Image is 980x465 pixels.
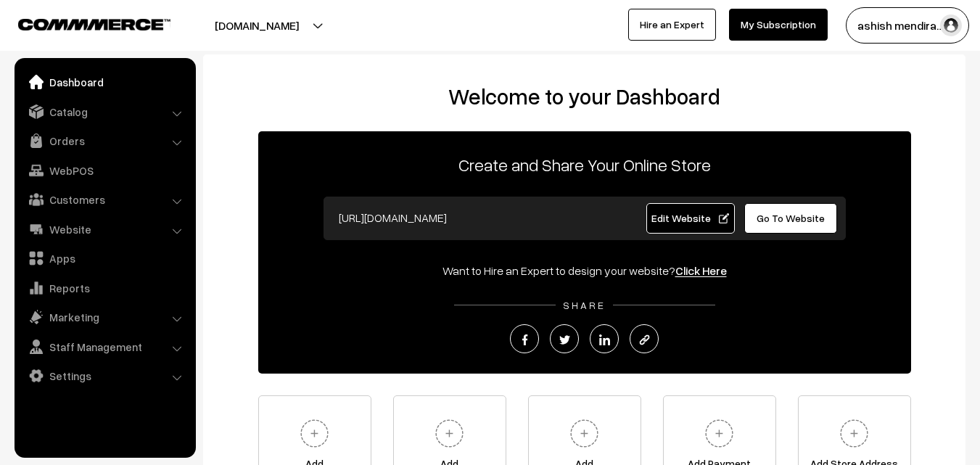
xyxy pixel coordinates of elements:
a: Catalog [18,99,191,125]
button: ashish mendira… [846,7,969,44]
span: Go To Website [757,212,825,224]
a: COMMMERCE [18,15,145,32]
a: Dashboard [18,69,191,95]
img: plus.svg [699,413,739,453]
a: Apps [18,245,191,271]
a: Staff Management [18,334,191,360]
a: My Subscription [729,9,828,41]
a: Settings [18,363,191,389]
a: Click Here [675,263,727,278]
p: Create and Share Your Online Store [258,152,911,178]
a: Marketing [18,304,191,330]
img: user [940,15,962,36]
button: [DOMAIN_NAME] [164,7,350,44]
a: Orders [18,128,191,154]
a: Go To Website [744,203,838,234]
a: Customers [18,186,191,213]
a: Reports [18,275,191,301]
a: WebPOS [18,157,191,184]
img: COMMMERCE [18,19,170,30]
img: plus.svg [429,413,469,453]
a: Edit Website [646,203,735,234]
span: Edit Website [651,212,729,224]
img: plus.svg [564,413,604,453]
img: plus.svg [295,413,334,453]
img: plus.svg [834,413,874,453]
h2: Welcome to your Dashboard [218,83,951,110]
a: Website [18,216,191,242]
div: Want to Hire an Expert to design your website? [258,262,911,279]
span: SHARE [556,299,613,311]
a: Hire an Expert [628,9,716,41]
